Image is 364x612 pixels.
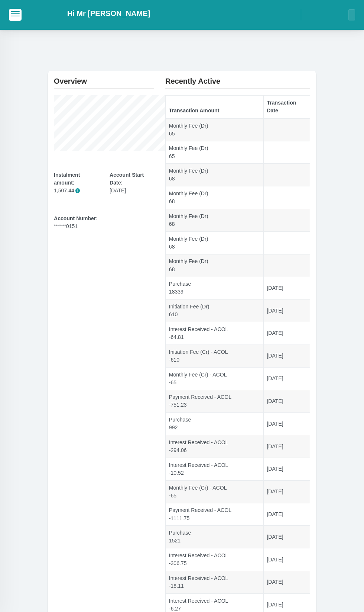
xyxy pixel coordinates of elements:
[166,458,264,481] td: Interest Received - ACOL -10.52
[54,187,98,195] p: 1,507.44
[165,71,310,86] h2: Recently Active
[166,231,264,254] td: Monthly Fee (Dr) 68
[166,571,264,594] td: Interest Received - ACOL -18.11
[110,172,144,186] b: Account Start Date:
[263,548,310,571] td: [DATE]
[166,209,264,232] td: Monthly Fee (Dr) 68
[263,322,310,345] td: [DATE]
[166,503,264,526] td: Payment Received - ACOL -1111.75
[166,141,264,164] td: Monthly Fee (Dr) 65
[263,345,310,367] td: [DATE]
[166,390,264,413] td: Payment Received - ACOL -751.23
[67,9,150,18] h2: Hi Mr [PERSON_NAME]
[263,526,310,548] td: [DATE]
[54,215,98,221] b: Account Number:
[263,503,310,526] td: [DATE]
[166,118,264,141] td: Monthly Fee (Dr) 65
[166,480,264,503] td: Monthly Fee (Cr) - ACOL -65
[166,299,264,322] td: Initiation Fee (Dr) 610
[166,526,264,548] td: Purchase 1521
[263,299,310,322] td: [DATE]
[166,548,264,571] td: Interest Received - ACOL -306.75
[54,172,80,186] b: Instalment amount:
[263,480,310,503] td: [DATE]
[263,571,310,594] td: [DATE]
[75,188,80,193] span: Please note that the instalment amount provided does not include the monthly fee, which will be i...
[166,345,264,367] td: Initiation Fee (Cr) - ACOL -610
[166,96,264,118] th: Transaction Amount
[110,171,154,195] div: [DATE]
[263,435,310,458] td: [DATE]
[166,322,264,345] td: Interest Received - ACOL -64.81
[166,254,264,277] td: Monthly Fee (Dr) 68
[263,413,310,435] td: [DATE]
[166,186,264,209] td: Monthly Fee (Dr) 68
[166,435,264,458] td: Interest Received - ACOL -294.06
[263,277,310,299] td: [DATE]
[166,413,264,435] td: Purchase 992
[54,71,154,86] h2: Overview
[166,277,264,299] td: Purchase 18339
[263,367,310,390] td: [DATE]
[263,96,310,118] th: Transaction Date
[263,390,310,413] td: [DATE]
[166,367,264,390] td: Monthly Fee (Cr) - ACOL -65
[166,164,264,186] td: Monthly Fee (Dr) 68
[263,458,310,481] td: [DATE]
